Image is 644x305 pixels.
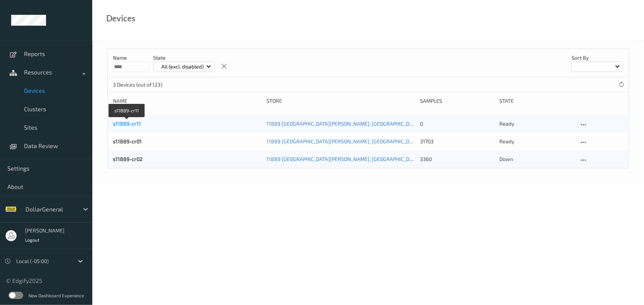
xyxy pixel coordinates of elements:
[113,156,142,162] a: s11889-cr02
[266,138,420,144] a: 11889 [GEOGRAPHIC_DATA][PERSON_NAME], [GEOGRAPHIC_DATA]
[499,138,574,145] p: ready
[113,120,141,127] a: s11889-cr11
[266,97,415,105] div: Store
[420,97,494,105] div: Samples
[266,120,420,127] a: 11889 [GEOGRAPHIC_DATA][PERSON_NAME], [GEOGRAPHIC_DATA]
[499,120,574,127] p: ready
[113,138,142,144] a: s11889-cr01
[420,155,494,163] div: 3360
[113,54,149,62] p: Name
[420,120,494,127] div: 0
[159,63,206,70] p: All (excl. disabled)
[113,97,261,105] div: Name
[499,155,574,163] p: down
[153,54,215,62] p: State
[572,54,623,62] p: Sort by
[113,81,168,88] p: 3 Devices (out of 123)
[266,156,420,162] a: 11889 [GEOGRAPHIC_DATA][PERSON_NAME], [GEOGRAPHIC_DATA]
[499,97,574,105] div: State
[420,138,494,145] div: 31703
[106,15,135,22] div: Devices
